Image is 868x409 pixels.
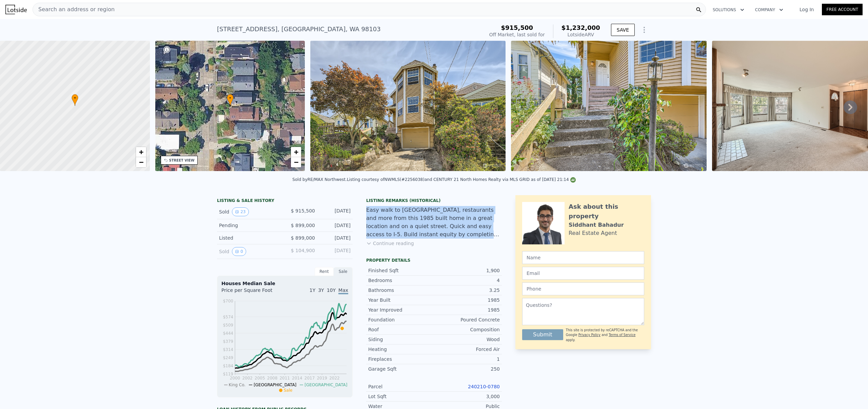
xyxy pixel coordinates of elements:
input: Name [522,251,644,264]
a: Log In [791,6,822,13]
span: + [294,148,298,156]
span: $ 899,000 [291,223,315,228]
div: Forced Air [434,346,500,353]
div: Real Estate Agent [569,229,617,237]
input: Email [522,267,644,280]
span: Max [338,287,348,294]
div: Heating [368,346,434,353]
tspan: 2017 [304,376,315,380]
a: Free Account [822,4,863,15]
div: 3.25 [434,287,500,294]
div: Fireplaces [368,356,434,362]
button: Solutions [707,4,750,16]
img: Sale: 115332778 Parcel: 98202707 [511,41,706,171]
div: Bedrooms [368,277,434,284]
div: 1 [434,356,500,362]
img: NWMLS Logo [570,177,576,183]
tspan: $700 [223,299,233,303]
tspan: 2014 [292,376,302,380]
div: Sold by RE/MAX Northwest . [292,177,347,182]
span: • [72,95,78,101]
div: Lotside ARV [561,31,600,38]
div: Rent [315,267,334,276]
div: Property details [366,258,502,263]
tspan: $119 [223,372,233,376]
div: 1,900 [434,267,500,274]
a: Zoom out [291,157,301,167]
div: Poured Concrete [434,316,500,323]
a: Zoom in [136,147,146,157]
div: [DATE] [320,207,351,216]
span: Search an address or region [33,5,115,14]
div: 3,000 [434,393,500,400]
button: View historical data [232,247,246,256]
tspan: $184 [223,364,233,368]
div: Finished Sqft [368,267,434,274]
a: Privacy Policy [578,333,600,337]
div: Sold [219,207,279,216]
div: Houses Median Sale [221,280,348,287]
div: Year Built [368,297,434,303]
div: Lot Sqft [368,393,434,400]
div: Foundation [368,316,434,323]
div: 1985 [434,297,500,303]
button: Company [750,4,789,16]
tspan: $314 [223,347,233,352]
tspan: $249 [223,355,233,360]
span: $1,232,000 [561,24,600,31]
div: Pending [219,222,279,229]
span: 10Y [327,287,336,293]
tspan: $509 [223,323,233,328]
div: Off Market, last sold for [489,31,545,38]
button: SAVE [611,24,635,36]
span: − [139,158,143,166]
div: STREET VIEW [169,158,195,163]
tspan: $444 [223,331,233,336]
tspan: $574 [223,315,233,319]
div: [STREET_ADDRESS] , [GEOGRAPHIC_DATA] , WA 98103 [217,24,381,34]
div: • [72,94,78,106]
div: Wood [434,336,500,343]
div: This site is protected by reCAPTCHA and the Google and apply. [566,328,644,342]
span: [GEOGRAPHIC_DATA] [304,383,347,387]
span: 3Y [318,287,324,293]
div: Ask about this property [569,202,644,221]
span: King Co. [229,383,246,387]
span: $ 899,000 [291,235,315,241]
input: Phone [522,282,644,295]
span: + [139,148,143,156]
span: $915,500 [501,24,533,31]
tspan: 2019 [317,376,327,380]
a: Terms of Service [609,333,635,337]
tspan: 2008 [267,376,278,380]
a: Zoom out [136,157,146,167]
div: Year Improved [368,306,434,313]
div: Sold [219,247,279,256]
div: Listed [219,235,279,241]
button: View historical data [232,207,249,216]
div: Listing Remarks (Historical) [366,198,502,203]
button: Continue reading [366,240,414,247]
span: [GEOGRAPHIC_DATA] [254,383,296,387]
div: Garage Sqft [368,366,434,372]
tspan: 2022 [329,376,340,380]
div: Price per Square Foot [221,287,285,298]
div: • [227,94,234,106]
div: Siding [368,336,434,343]
div: Composition [434,326,500,333]
div: LISTING & SALE HISTORY [217,198,353,205]
tspan: $379 [223,339,233,344]
span: $ 915,500 [291,208,315,213]
tspan: 2002 [242,376,253,380]
div: Easy walk to [GEOGRAPHIC_DATA], restaurants and more from this 1985 built home in a great locatio... [366,206,502,239]
span: 1Y [310,287,315,293]
span: • [227,95,234,101]
div: [DATE] [320,247,351,256]
button: Submit [522,329,563,340]
span: $ 104,900 [291,248,315,253]
tspan: 2000 [230,376,240,380]
img: Sale: 115332778 Parcel: 98202707 [310,41,506,171]
div: Siddhant Bahadur [569,221,624,229]
a: Zoom in [291,147,301,157]
tspan: 2005 [255,376,265,380]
